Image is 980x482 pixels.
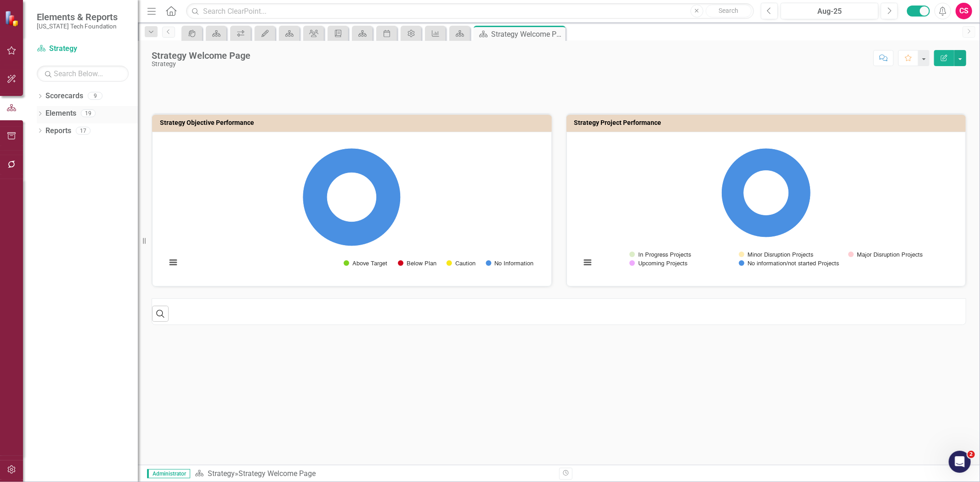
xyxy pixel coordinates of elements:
button: Show No Information [486,260,534,267]
div: Strategy Welcome Page [491,28,563,40]
button: View chart menu, Chart [581,256,594,269]
button: Show Above Target [344,260,387,267]
a: Elements [45,108,76,119]
input: Search ClearPoint... [186,3,754,19]
button: Show Caution [447,260,476,267]
button: Show In Progress Projects [629,251,691,258]
div: » [195,469,552,479]
path: No information/not started Projects, 13. [721,148,810,237]
button: Show Upcoming Projects [629,260,688,267]
div: Aug-25 [784,6,875,17]
div: 17 [76,127,91,135]
button: Show No information/not started Projects [739,260,838,267]
span: 2 [968,451,975,458]
input: Search Below... [37,66,129,82]
h3: Strategy Objective Performance [160,119,547,126]
iframe: Intercom live chat [949,451,971,473]
img: ClearPoint Strategy [4,10,22,27]
div: Strategy Welcome Page [238,469,316,478]
div: 9 [88,92,102,100]
div: Strategy [152,61,250,67]
path: No Information, 3. [303,148,401,246]
span: Search [719,7,738,14]
button: Aug-25 [781,3,878,19]
button: Show Major Disruption Projects [848,251,923,258]
a: Strategy [208,469,235,478]
svg: Interactive chart [162,139,542,277]
small: [US_STATE] Tech Foundation [37,22,118,30]
a: Strategy [37,44,129,54]
a: Reports [45,126,71,136]
div: 19 [81,110,96,118]
span: Elements & Reports [37,11,118,22]
div: Chart. Highcharts interactive chart. [162,139,542,277]
button: CS [956,3,972,19]
svg: Interactive chart [576,139,956,277]
text: Below Plan [407,261,436,267]
button: Show Below Plan [398,260,436,267]
button: Search [706,5,752,17]
div: Chart. Highcharts interactive chart. [576,139,957,277]
h3: Strategy Project Performance [574,119,962,126]
span: Administrator [147,469,190,478]
button: Show Minor Disruption Projects [739,251,813,258]
div: Strategy Welcome Page [152,50,250,61]
button: View chart menu, Chart [167,256,180,269]
a: Scorecards [45,91,83,101]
